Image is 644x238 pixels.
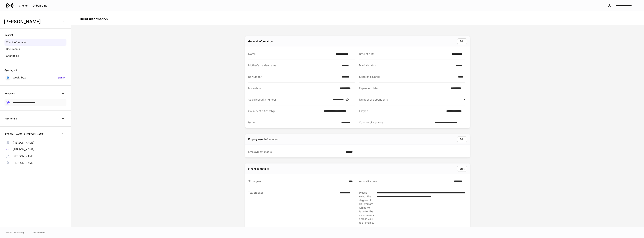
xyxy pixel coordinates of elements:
div: General information [248,40,273,43]
a: Data Disclaimer [32,231,46,234]
div: Financial details [248,167,269,171]
p: [PERSON_NAME] [13,154,34,158]
a: [PERSON_NAME] [4,139,66,146]
div: Country of issuance [359,121,432,124]
span: © 2025 OneAdvisory [6,231,24,234]
h6: Content [4,33,13,37]
button: Clients [16,3,30,9]
div: Issuer [248,121,339,124]
a: [PERSON_NAME] [4,146,66,153]
p: [PERSON_NAME] [13,161,34,165]
p: Wealthbox [13,76,26,79]
div: Please select the degree of risk you are willing to take for the investments across your relation... [359,191,374,225]
h6: Firm Forms [4,117,17,120]
div: Country of citizenship [248,109,321,113]
button: Edit [457,166,467,172]
div: Date of birth [359,52,450,56]
div: Name [248,52,334,56]
button: Onboarding [30,3,50,9]
h3: [PERSON_NAME] [4,19,58,25]
button: Edit [457,38,467,44]
a: Changelog [4,52,66,59]
div: State of issuance [359,75,456,79]
h6: Accounts [4,92,15,95]
div: Mother's maiden name [248,63,340,67]
div: ID type [359,109,444,113]
div: Social security number [248,98,331,101]
div: Marital status [359,63,453,67]
div: Since year [248,179,346,183]
p: Documents [6,47,20,51]
a: [PERSON_NAME] [4,153,66,160]
a: Documents [4,46,66,52]
h4: Client information [79,17,108,21]
div: Employment information [248,137,278,141]
a: WealthboxSign in [4,74,66,81]
div: Employment status [248,150,344,154]
div: Edit [460,167,464,170]
div: Clients [19,4,28,7]
button: Edit [457,136,467,142]
div: Edit [460,40,464,43]
h6: Syncing with [4,68,18,72]
div: ID Number [248,75,339,79]
a: [PERSON_NAME] [4,160,66,166]
a: Client information [4,39,66,46]
div: Onboarding [33,4,47,7]
p: Changelog [6,54,19,58]
div: Annual income [359,179,451,183]
h6: Sign in [58,76,65,79]
div: Issue date [248,86,338,90]
div: Expiration date [359,86,449,90]
p: [PERSON_NAME] [13,148,34,151]
div: Number of dependents [359,98,461,101]
h6: [PERSON_NAME] & [PERSON_NAME] [4,132,44,136]
p: [PERSON_NAME] [13,141,34,145]
div: Tax bracket [248,191,337,224]
div: Edit [460,138,464,141]
p: Client information [6,40,27,44]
